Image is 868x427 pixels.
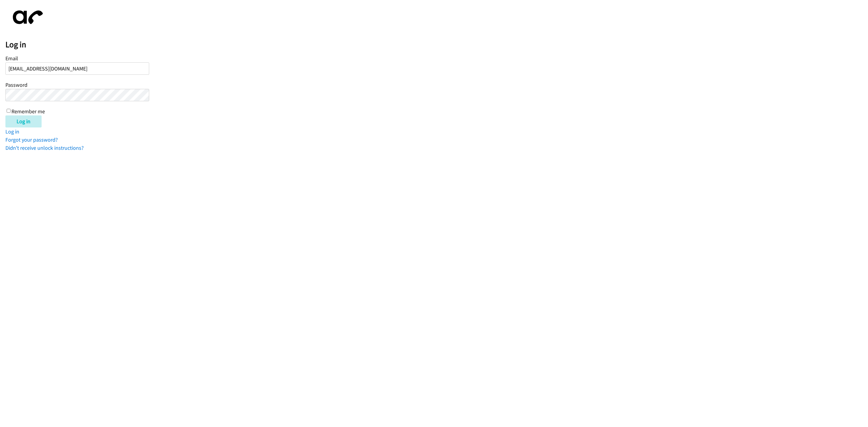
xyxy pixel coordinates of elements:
input: Log in [5,115,42,127]
a: Log in [5,128,19,135]
label: Remember me [11,108,45,115]
label: Password [5,81,27,88]
h2: Log in [5,39,868,50]
a: Forgot your password? [5,136,58,143]
label: Email [5,55,18,62]
img: aphone-8a226864a2ddd6a5e75d1ebefc011f4aa8f32683c2d82f3fb0802fe031f96514.svg [5,5,48,29]
a: Didn't receive unlock instructions? [5,144,84,151]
